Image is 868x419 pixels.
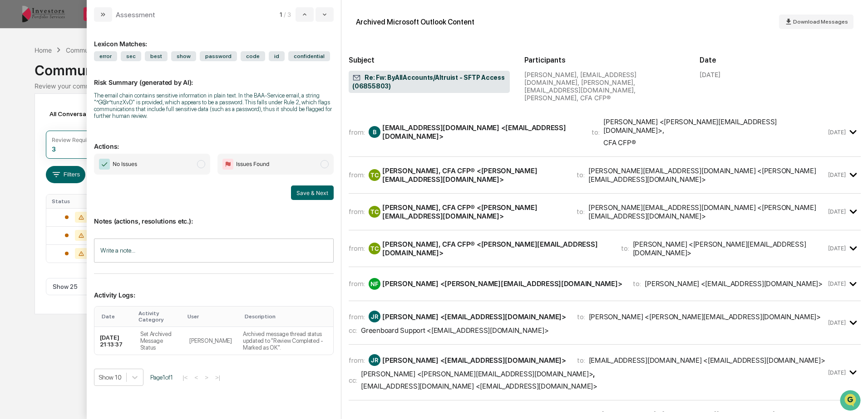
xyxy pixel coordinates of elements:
[102,313,131,320] div: Toggle SortBy
[245,313,330,320] div: Toggle SortBy
[577,312,585,321] span: to:
[171,51,196,61] span: show
[24,41,150,51] input: Clear
[212,374,223,381] button: >|
[138,310,181,323] div: Toggle SortBy
[35,55,833,78] div: Communications Archive
[589,312,821,321] div: [PERSON_NAME] <[PERSON_NAME][EMAIL_ADDRESS][DOMAIN_NAME]>
[46,166,85,183] button: Filters
[200,51,237,61] span: password
[35,82,833,90] div: Review your communication records across channels
[18,114,59,123] span: Preclearance
[94,29,334,48] div: Lexicon Matches:
[588,166,826,184] div: [PERSON_NAME][EMAIL_ADDRESS][DOMAIN_NAME] <[PERSON_NAME][EMAIL_ADDRESS][DOMAIN_NAME]>
[99,159,110,170] img: Checkmark
[349,326,357,335] span: cc:
[382,166,566,184] div: [PERSON_NAME], CFA CFP® <[PERSON_NAME][EMAIL_ADDRESS][DOMAIN_NAME]>
[382,203,566,220] div: [PERSON_NAME], CFA CFP® <[PERSON_NAME][EMAIL_ADDRESS][DOMAIN_NAME]>
[839,389,863,414] iframe: Open customer support
[75,114,113,123] span: Attestations
[121,51,141,61] span: sec
[828,245,846,252] time: Tuesday, June 24, 2025 at 8:44:41 AM
[66,46,139,54] div: Communications Archive
[356,18,474,26] div: Archived Microsoft Outlook Content
[577,171,585,179] span: to:
[524,71,686,102] div: [PERSON_NAME], [EMAIL_ADDRESS][DOMAIN_NAME], [PERSON_NAME], [EMAIL_ADDRESS][DOMAIN_NAME], [PERSON...
[94,68,334,86] p: Risk Summary (generated by AI):
[349,56,510,64] h2: Subject
[349,356,365,365] span: from:
[269,51,285,61] span: id
[700,56,861,64] h2: Date
[382,123,581,141] div: [EMAIL_ADDRESS][DOMAIN_NAME] <[EMAIL_ADDRESS][DOMAIN_NAME]>
[349,376,357,385] span: cc:
[90,154,110,161] span: Pylon
[633,279,641,288] span: to:
[62,111,116,127] a: 🗄️Attestations
[236,160,269,169] span: Issues Found
[369,126,380,138] div: B
[349,207,365,216] span: from:
[793,19,848,25] span: Download Messages
[5,111,62,127] a: 🖐️Preclearance
[237,327,333,355] td: Archived message thread status updated to "Review Completed - Marked as OK".
[352,73,506,91] span: Re: Fw: ByAllAccounts/Altruist - SFTP Access (06855803)
[94,51,117,61] span: error
[5,128,61,144] a: 🔎Data Lookup
[621,244,629,253] span: to:
[382,240,610,257] div: [PERSON_NAME], CFA CFP® <[PERSON_NAME][EMAIL_ADDRESS][DOMAIN_NAME]>
[202,374,211,381] button: >
[94,206,334,225] p: Notes (actions, resolutions etc.):
[145,51,168,61] span: best
[577,207,585,216] span: to:
[22,5,65,23] img: logo
[633,240,827,257] div: [PERSON_NAME] <[PERSON_NAME][EMAIL_ADDRESS][DOMAIN_NAME]>
[192,374,201,381] button: <
[369,206,380,218] div: TC
[284,11,294,18] span: / 3
[369,169,380,181] div: TC
[349,312,365,321] span: from:
[31,69,149,78] div: Start new chat
[828,171,846,178] time: Wednesday, June 11, 2025 at 8:02:36 AM
[828,319,846,326] time: Tuesday, June 24, 2025 at 4:53:33 PM
[9,19,165,34] p: How can we help?
[589,356,825,365] div: [EMAIL_ADDRESS][DOMAIN_NAME] <[EMAIL_ADDRESS][DOMAIN_NAME]>
[187,313,234,320] div: Toggle SortBy
[828,208,846,215] time: Tuesday, June 24, 2025 at 8:44:10 AM
[828,129,846,136] time: Wednesday, June 11, 2025 at 4:00:08 AM
[349,128,365,136] span: from:
[588,203,826,220] div: [PERSON_NAME][EMAIL_ADDRESS][DOMAIN_NAME] <[PERSON_NAME][EMAIL_ADDRESS][DOMAIN_NAME]>
[603,138,636,147] div: CFA CFP®
[94,132,334,150] p: Actions:
[241,51,265,61] span: code
[94,280,334,299] p: Activity Logs:
[52,136,95,143] div: Review Required
[369,243,380,254] div: TC
[369,278,380,290] div: NF
[116,10,155,19] div: Assessment
[31,78,115,86] div: We're available if you need us!
[46,195,105,208] th: Status
[288,51,330,61] span: confidential
[66,115,73,122] div: 🗄️
[361,370,593,378] div: [PERSON_NAME] <[PERSON_NAME][EMAIL_ADDRESS][DOMAIN_NAME]>
[577,356,585,365] span: to:
[382,356,566,365] div: [PERSON_NAME] <[EMAIL_ADDRESS][DOMAIN_NAME]>
[64,153,110,161] a: Powered byPylon
[180,374,190,381] button: |<
[645,279,823,288] div: [PERSON_NAME] <[EMAIL_ADDRESS][DOMAIN_NAME]>
[361,382,597,390] div: [EMAIL_ADDRESS][DOMAIN_NAME] <[EMAIL_ADDRESS][DOMAIN_NAME]>
[828,280,846,287] time: Tuesday, June 24, 2025 at 8:57:35 AM
[135,327,184,355] td: Set Archived Message Status
[18,132,57,141] span: Data Lookup
[52,145,56,153] div: 3
[150,374,173,381] span: Page 1 of 1
[592,128,600,136] span: to:
[291,185,334,200] button: Save & Next
[361,370,595,378] span: ,
[35,46,52,54] div: Home
[154,72,165,83] button: Start new chat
